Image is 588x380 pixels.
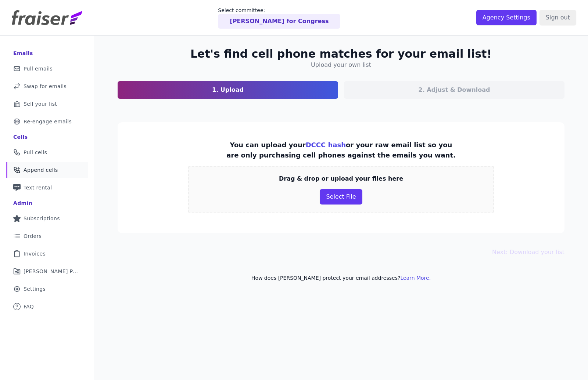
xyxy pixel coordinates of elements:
[6,96,88,112] a: Sell your list
[13,199,32,207] div: Admin
[24,83,67,90] span: Swap for emails
[6,263,88,279] a: [PERSON_NAME] Performance
[212,86,244,94] p: 1. Upload
[400,274,431,282] button: Learn More.
[6,162,88,178] a: Append cells
[190,47,492,61] h2: Let's find cell phone matches for your email list!
[24,100,57,108] span: Sell your list
[24,184,52,191] span: Text rental
[24,268,79,275] span: [PERSON_NAME] Performance
[24,215,60,222] span: Subscriptions
[6,113,88,130] a: Re-engage emails
[6,144,88,160] a: Pull cells
[118,81,338,99] a: 1. Upload
[6,180,88,196] a: Text rental
[6,61,88,77] a: Pull emails
[419,86,490,94] p: 2. Adjust & Download
[311,61,371,69] h4: Upload your own list
[6,298,88,315] a: FAQ
[230,17,329,26] p: [PERSON_NAME] for Congress
[218,7,340,29] a: Select committee: [PERSON_NAME] for Congress
[24,166,58,174] span: Append cells
[24,232,42,240] span: Orders
[320,189,362,205] button: Select File
[24,303,34,310] span: FAQ
[24,118,72,125] span: Re-engage emails
[226,140,456,160] p: You can upload your or your raw email list so you are only purchasing cell phones against the ema...
[6,78,88,94] a: Swap for emails
[492,248,564,257] button: Next: Download your list
[12,10,82,25] img: Fraiser Logo
[539,10,576,25] input: Sign out
[279,174,403,183] p: Drag & drop or upload your files here
[218,7,340,14] p: Select committee:
[476,10,537,25] input: Agency Settings
[24,250,46,257] span: Invoices
[13,50,33,57] div: Emails
[6,210,88,227] a: Subscriptions
[24,149,47,156] span: Pull cells
[13,133,28,141] div: Cells
[6,228,88,244] a: Orders
[306,141,346,149] a: DCCC hash
[118,274,564,282] p: How does [PERSON_NAME] protect your email addresses?
[6,246,88,262] a: Invoices
[6,281,88,297] a: Settings
[24,285,46,293] span: Settings
[24,65,53,72] span: Pull emails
